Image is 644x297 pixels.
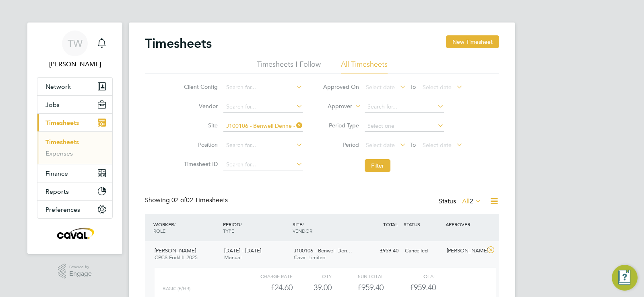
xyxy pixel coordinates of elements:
button: Filter [365,159,390,172]
span: Reports [45,188,69,195]
span: 02 Timesheets [171,196,228,204]
div: Charge rate [241,271,293,281]
div: Cancelled [402,244,444,258]
button: Timesheets [37,114,112,131]
span: Preferences [45,206,80,213]
div: [PERSON_NAME] [444,244,485,258]
div: £959.40 [360,244,402,258]
a: Go to home page [37,227,113,240]
a: Powered byEngage [58,264,92,279]
div: Total [384,271,436,281]
div: £959.40 [332,281,384,294]
label: Position [182,141,218,148]
div: APPROVER [444,217,485,231]
span: TYPE [223,227,234,234]
input: Search for... [223,140,303,151]
div: £24.60 [241,281,293,294]
span: TOTAL [383,221,398,227]
label: Approved On [323,83,359,90]
label: Vendor [182,102,218,110]
li: Timesheets I Follow [257,59,321,74]
label: Approver [316,102,352,111]
span: Select date [423,141,452,149]
span: Jobs [45,101,60,109]
div: PERIOD [221,217,291,238]
span: Basic (£/HR) [163,286,190,291]
button: Preferences [37,201,112,218]
span: Select date [366,84,395,91]
input: Search for... [223,121,303,132]
label: Site [182,122,218,129]
div: Sub Total [332,271,384,281]
label: All [462,197,481,205]
span: / [240,221,242,227]
span: Select date [366,141,395,149]
div: Showing [145,196,229,205]
span: / [302,221,304,227]
span: ROLE [153,227,165,234]
button: Reports [37,182,112,200]
div: Timesheets [37,131,112,164]
div: 39.00 [293,281,332,294]
nav: Main navigation [27,23,122,254]
input: Select one [365,121,444,132]
div: WORKER [151,217,221,238]
span: Finance [45,170,68,177]
input: Search for... [365,101,444,113]
a: TW[PERSON_NAME] [37,31,113,69]
span: VENDOR [293,227,312,234]
span: To [408,139,418,150]
div: QTY [293,271,332,281]
span: CPCS Forklift 2025 [155,254,198,261]
button: Engage Resource Center [612,265,638,291]
a: Timesheets [45,138,79,146]
span: / [174,221,175,227]
button: Finance [37,164,112,182]
label: Period Type [323,122,359,129]
span: 2 [470,197,473,205]
div: Status [439,196,483,207]
span: Tim Wells [37,59,113,69]
img: caval-logo-retina.png [55,227,95,240]
div: STATUS [402,217,444,231]
span: Engage [69,270,92,277]
span: [PERSON_NAME] [155,247,196,254]
span: Network [45,83,71,90]
li: All Timesheets [341,59,388,74]
label: Period [323,141,359,148]
span: £959.40 [410,283,436,292]
span: J100106 - Benwell Den… [294,247,352,254]
span: 02 of [171,196,186,204]
span: To [408,82,418,92]
span: [DATE] - [DATE] [224,247,261,254]
button: Network [37,78,112,95]
label: Client Config [182,83,218,90]
span: Caval Limited [294,254,326,261]
button: Jobs [37,96,112,113]
h2: Timesheets [145,35,212,51]
input: Search for... [223,159,303,170]
input: Search for... [223,101,303,113]
span: TW [68,38,83,49]
div: SITE [291,217,360,238]
a: Expenses [45,150,73,157]
span: Timesheets [45,119,79,127]
span: Powered by [69,264,92,270]
span: Manual [224,254,242,261]
input: Search for... [223,82,303,93]
button: New Timesheet [446,35,499,48]
span: Select date [423,84,452,91]
label: Timesheet ID [182,160,218,168]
